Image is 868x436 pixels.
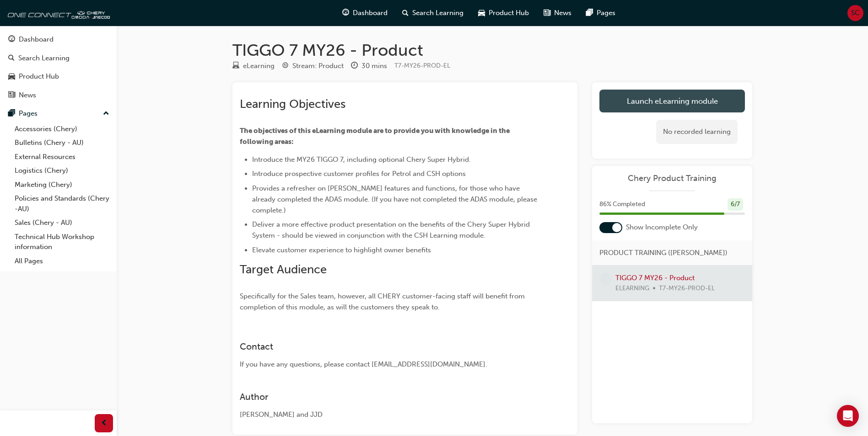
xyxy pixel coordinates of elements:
[19,90,36,101] div: News
[353,8,388,18] span: Dashboard
[544,7,550,19] span: news-icon
[335,4,395,22] a: guage-iconDashboard
[232,60,275,72] div: Type
[5,4,110,22] img: oneconnect
[11,164,113,178] a: Logistics (Chery)
[847,5,863,21] button: SC
[8,91,15,100] span: news-icon
[240,127,511,146] span: The objectives of this eLearning module are to provide you with knowledge in the following areas:
[8,73,15,81] span: car-icon
[292,61,344,71] div: Stream: Product
[8,54,15,63] span: search-icon
[489,8,529,18] span: Product Hub
[536,4,579,22] a: news-iconNews
[851,8,860,18] span: SC
[252,184,539,214] span: Provides a refresher on [PERSON_NAME] features and functions, for those who have already complete...
[240,409,537,420] div: [PERSON_NAME] and JJD
[402,7,409,19] span: search-icon
[4,105,113,122] button: Pages
[232,62,239,70] span: learningResourceType_ELEARNING-icon
[412,8,464,18] span: Search Learning
[599,248,728,258] span: PRODUCT TRAINING ([PERSON_NAME])
[656,120,738,144] div: No recorded learning
[837,405,859,427] div: Open Intercom Messenger
[103,108,109,120] span: up-icon
[19,108,38,119] div: Pages
[19,34,54,45] div: Dashboard
[394,62,450,69] span: Learning resource code
[18,53,70,64] div: Search Learning
[11,178,113,192] a: Marketing (Chery)
[361,61,387,71] div: 30 mins
[8,36,15,44] span: guage-icon
[282,60,344,72] div: Stream
[626,222,698,233] span: Show Incomplete Only
[282,62,289,70] span: target-icon
[4,31,113,48] a: Dashboard
[240,262,327,276] span: Target Audience
[252,155,471,164] span: Introduce the MY26 TIGGO 7, including optional Chery Super Hybrid.
[586,7,593,19] span: pages-icon
[4,87,113,104] a: News
[11,191,113,216] a: Policies and Standards (Chery -AU)
[728,198,743,211] div: 6 / 7
[4,29,113,105] button: DashboardSearch LearningProduct HubNews
[11,254,113,268] a: All Pages
[11,230,113,254] a: Technical Hub Workshop information
[597,8,615,18] span: Pages
[232,40,752,60] h1: TIGGO 7 MY26 - Product
[599,273,612,285] span: learningRecordVerb_NONE-icon
[8,110,15,118] span: pages-icon
[4,50,113,67] a: Search Learning
[11,216,113,230] a: Sales (Chery - AU)
[579,4,623,22] a: pages-iconPages
[351,62,358,70] span: clock-icon
[19,71,59,82] div: Product Hub
[4,68,113,85] a: Product Hub
[240,392,537,402] h3: Author
[101,418,108,429] span: prev-icon
[240,292,527,311] span: Specifically for the Sales team, however, all CHERY customer-facing staff will benefit from compl...
[599,199,645,210] span: 86 % Completed
[252,246,431,254] span: Elevate customer experience to highlight owner benefits
[351,60,387,72] div: Duration
[252,170,466,178] span: Introduce prospective customer profiles for Petrol and CSH options
[240,359,537,370] div: If you have any questions, please contact [EMAIL_ADDRESS][DOMAIN_NAME].
[11,150,113,164] a: External Resources
[240,97,345,111] span: Learning Objectives
[478,7,485,19] span: car-icon
[554,8,571,18] span: News
[342,7,349,19] span: guage-icon
[395,4,471,22] a: search-iconSearch Learning
[252,220,532,239] span: Deliver a more effective product presentation on the benefits of the Chery Super Hybrid System - ...
[599,90,745,112] a: Launch eLearning module
[11,136,113,150] a: Bulletins (Chery - AU)
[471,4,536,22] a: car-iconProduct Hub
[11,122,113,136] a: Accessories (Chery)
[599,173,745,184] a: Chery Product Training
[240,341,537,352] h3: Contact
[243,61,275,71] div: eLearning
